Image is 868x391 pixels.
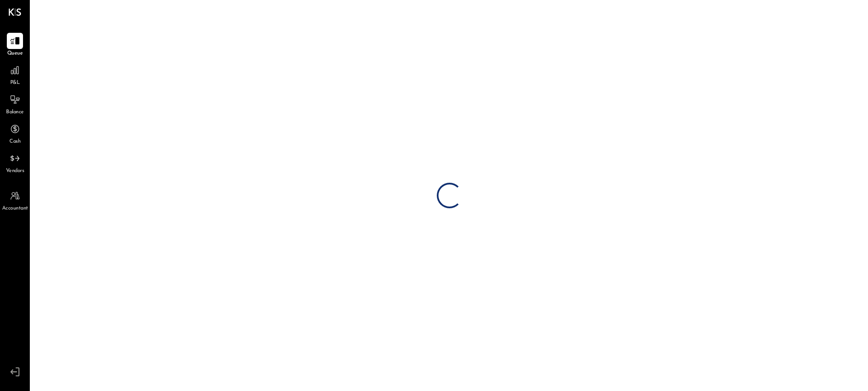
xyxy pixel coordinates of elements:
a: Queue [0,33,29,57]
a: Balance [0,92,29,116]
a: Cash [0,121,29,146]
a: P&L [0,62,29,87]
span: Vendors [6,167,24,175]
span: P&L [10,79,20,87]
span: Accountant [2,205,28,213]
a: Vendors [0,150,29,175]
span: Cash [9,138,20,146]
span: Balance [6,109,24,116]
a: Accountant [0,188,29,213]
span: Queue [7,50,23,57]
